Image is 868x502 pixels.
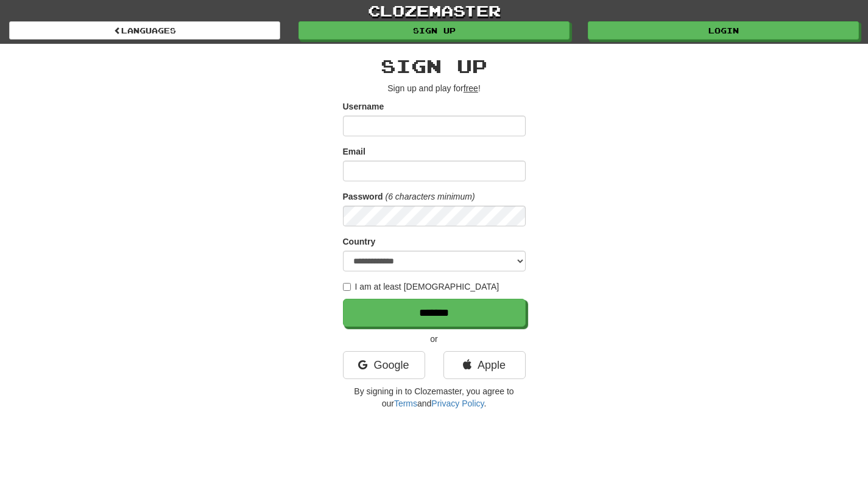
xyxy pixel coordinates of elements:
[588,21,859,40] a: Login
[343,281,499,293] label: I am at least [DEMOGRAPHIC_DATA]
[343,100,384,113] label: Username
[343,333,526,345] p: or
[464,83,478,93] u: free
[9,21,280,40] a: Languages
[431,399,484,408] a: Privacy Policy
[386,192,475,201] em: (6 characters minimum)
[443,351,526,379] a: Apple
[298,21,570,40] a: Sign up
[343,283,351,291] input: I am at least [DEMOGRAPHIC_DATA]
[343,351,425,379] a: Google
[343,190,383,203] label: Password
[343,82,526,94] p: Sign up and play for !
[343,235,376,248] label: Country
[343,145,365,158] label: Email
[343,385,526,410] p: By signing in to Clozemaster, you agree to our and .
[343,56,526,76] h2: Sign up
[394,399,417,408] a: Terms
